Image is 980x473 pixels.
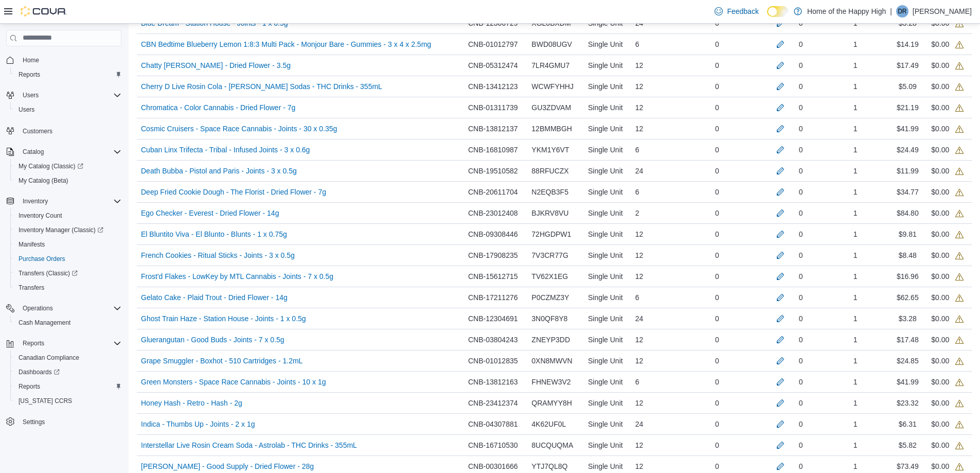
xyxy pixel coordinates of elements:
div: 0 [799,228,803,240]
div: 0 [799,291,803,304]
button: Catalog [19,146,48,158]
div: 1 [823,329,888,350]
span: Transfers (Classic) [19,269,78,277]
span: Inventory [23,197,48,205]
button: Users [2,88,126,102]
a: Transfers [14,282,48,294]
div: 0 [799,418,803,430]
div: $0.00 [931,312,964,325]
span: N2EQB3F5 [531,186,568,198]
button: Operations [19,302,57,314]
div: 1 [823,393,888,413]
div: $0.00 [931,122,964,135]
span: CNB-19510582 [468,165,518,177]
a: My Catalog (Classic) [14,160,87,172]
div: 6 [631,287,680,308]
div: $5.82 [888,435,927,456]
div: $14.19 [888,34,927,55]
a: Manifests [14,238,49,251]
span: My Catalog (Classic) [19,162,83,170]
span: Purchase Orders [14,253,121,265]
span: YKM1Y6VT [531,144,569,156]
div: $62.65 [888,287,927,308]
div: $3.28 [888,308,927,329]
nav: Complex example [6,48,121,456]
div: 0 [799,397,803,409]
div: $24.85 [888,351,927,371]
a: Home [19,54,43,66]
span: Users [19,89,121,101]
a: Customers [19,125,57,137]
div: $0.00 [931,334,964,346]
span: CNB-17211276 [468,291,518,304]
a: Inventory Manager (Classic) [10,223,126,237]
div: 6 [631,34,680,55]
button: Catalog [2,145,126,159]
div: Single Unit [584,308,631,329]
div: 6 [631,139,680,160]
div: Single Unit [584,34,631,55]
div: $84.80 [888,203,927,223]
a: Inventory Manager (Classic) [14,224,108,236]
div: Single Unit [584,329,631,350]
span: 7LR4GMU7 [531,59,569,72]
span: 3N0QF8Y8 [531,312,567,325]
div: 24 [631,161,680,181]
div: 0 [680,161,755,181]
span: Users [19,106,34,114]
a: El Bluntito Viva - El Blunto - Blunts - 1 x 0.75g [141,228,287,240]
div: $0.00 [931,376,964,388]
div: 1 [823,372,888,392]
div: Single Unit [584,203,631,223]
span: CNB-01012835 [468,355,518,367]
a: Cuban Linx Trifecta - Tribal - Infused Joints - 3 x 0.6g [141,144,310,156]
span: CNB-01311739 [468,101,518,114]
div: 12 [631,224,680,244]
a: Feedback [710,1,762,22]
div: 6 [631,372,680,392]
a: Users [14,103,39,116]
div: $11.99 [888,161,927,181]
a: Cosmic Cruisers - Space Race Cannabis - Joints - 30 x 0.35g [141,122,337,135]
div: 1 [823,97,888,118]
span: Reports [19,71,40,79]
div: 1 [823,435,888,456]
div: 0 [680,329,755,350]
button: Settings [2,414,126,429]
a: Transfers (Classic) [10,266,126,281]
a: Green Monsters - Space Race Cannabis - Joints - 10 x 1g [141,376,326,388]
div: $0.00 [931,165,964,177]
div: 0 [799,144,803,156]
img: Cova [21,6,67,16]
span: Users [23,91,39,99]
span: My Catalog (Beta) [14,174,121,187]
div: $9.81 [888,224,927,244]
span: Home [23,56,39,64]
div: 12 [631,393,680,413]
button: Cash Management [10,316,126,330]
span: Settings [19,415,121,428]
div: 0 [799,59,803,72]
div: Single Unit [584,287,631,308]
a: Transfers (Classic) [14,267,82,279]
span: Settings [23,418,45,426]
div: Single Unit [584,97,631,118]
div: Single Unit [584,161,631,181]
button: Canadian Compliance [10,351,126,365]
div: 24 [631,308,680,329]
div: 1 [823,139,888,160]
a: My Catalog (Beta) [14,174,73,187]
div: 1 [823,287,888,308]
div: Single Unit [584,182,631,202]
span: 4K62UF0L [531,418,566,430]
div: 0 [799,101,803,114]
a: Canadian Compliance [14,352,83,364]
div: 12 [631,76,680,97]
span: Inventory Manager (Classic) [19,226,103,234]
span: Transfers (Classic) [14,267,121,279]
div: $0.00 [931,355,964,367]
span: 12BMMBGH [531,122,572,135]
a: CBN Bedtime Blueberry Lemon 1:8:3 Multi Pack - Monjour Bare - Gummies - 3 x 4 x 2.5mg [141,38,431,50]
span: Purchase Orders [19,255,65,263]
div: 0 [680,245,755,266]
